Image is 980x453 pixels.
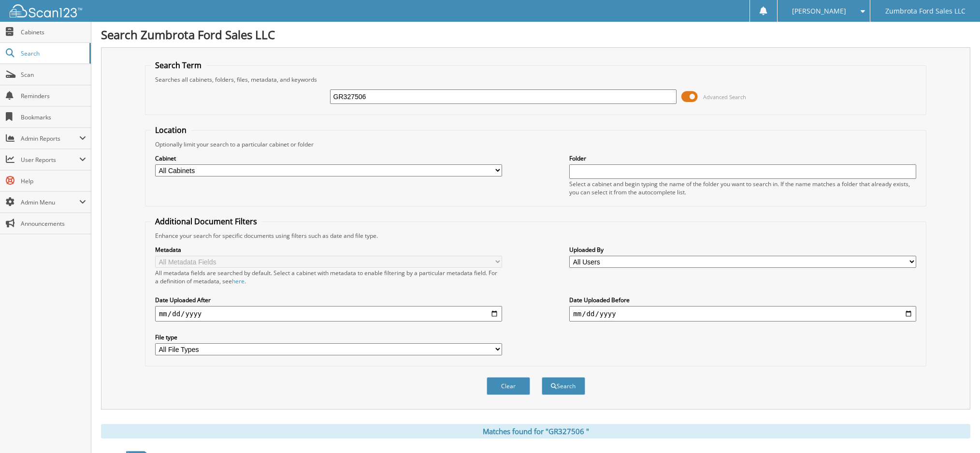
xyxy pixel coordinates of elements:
[150,216,262,227] legend: Additional Document Filters
[542,377,585,395] button: Search
[150,75,921,84] div: Searches all cabinets, folders, files, metadata, and keywords
[569,180,916,196] div: Select a cabinet and begin typing the name of the folder you want to search in. If the name match...
[155,296,502,304] label: Date Uploaded After
[21,177,86,185] span: Help
[569,246,916,254] label: Uploaded By
[885,8,966,14] span: Zumbrota Ford Sales LLC
[21,156,79,164] span: User Reports
[21,134,79,143] span: Admin Reports
[21,28,86,36] span: Cabinets
[155,154,502,162] label: Cabinet
[150,140,921,148] div: Optionally limit your search to a particular cabinet or folder
[21,71,86,79] span: Scan
[155,246,502,254] label: Metadata
[21,198,79,206] span: Admin Menu
[150,60,206,71] legend: Search Term
[569,296,916,304] label: Date Uploaded Before
[150,125,191,135] legend: Location
[101,27,970,43] h1: Search Zumbrota Ford Sales LLC
[155,269,502,285] div: All metadata fields are searched by default. Select a cabinet with metadata to enable filtering b...
[569,154,916,162] label: Folder
[21,49,85,58] span: Search
[10,4,82,17] img: scan123-logo-white.svg
[155,306,502,321] input: start
[101,424,970,438] div: Matches found for "GR327506 "
[569,306,916,321] input: end
[21,113,86,121] span: Bookmarks
[487,377,530,395] button: Clear
[155,333,502,341] label: File type
[792,8,846,14] span: [PERSON_NAME]
[703,93,746,101] span: Advanced Search
[150,232,921,240] div: Enhance your search for specific documents using filters such as date and file type.
[21,219,86,228] span: Announcements
[21,92,86,100] span: Reminders
[232,277,245,285] a: here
